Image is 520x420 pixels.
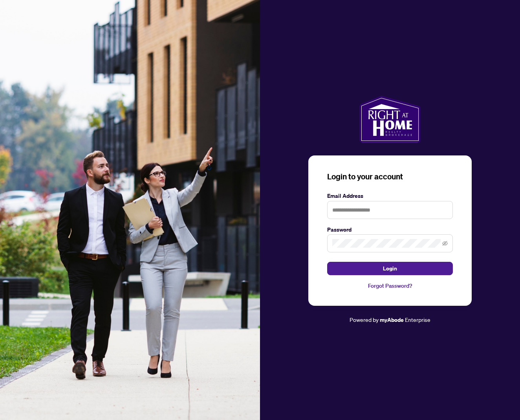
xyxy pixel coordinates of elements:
a: Forgot Password? [327,281,453,290]
span: Enterprise [405,316,430,323]
label: Password [327,225,453,234]
img: ma-logo [359,96,420,143]
span: Login [383,262,397,275]
h3: Login to your account [327,171,453,182]
a: myAbode [380,316,404,324]
span: eye-invisible [442,241,448,246]
label: Email Address [327,192,453,200]
button: Login [327,262,453,275]
span: Powered by [350,316,379,323]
